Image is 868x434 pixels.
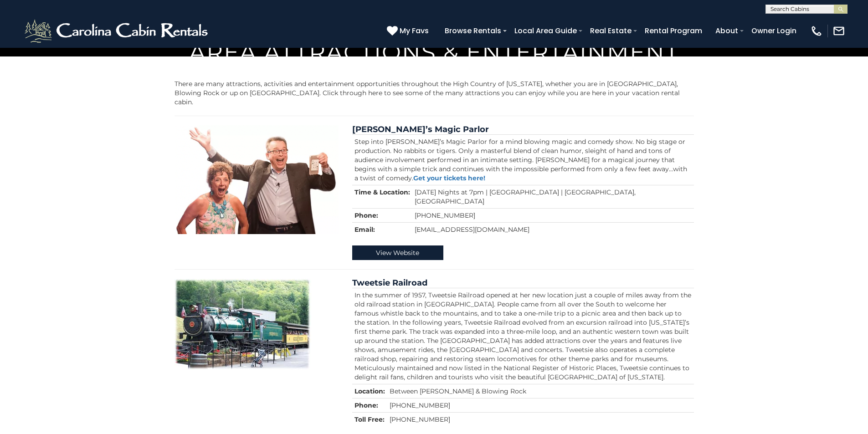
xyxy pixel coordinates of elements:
[352,245,443,260] a: View Website
[586,23,636,39] a: Real Estate
[412,208,694,222] td: [PHONE_NUMBER]
[400,25,429,36] span: My Favs
[23,17,212,45] img: White-1-2.png
[412,185,694,208] td: [DATE] Nights at 7pm | [GEOGRAPHIC_DATA] | [GEOGRAPHIC_DATA], [GEOGRAPHIC_DATA]
[387,384,694,398] td: Between [PERSON_NAME] & Blowing Rock
[352,288,694,384] td: In the summer of 1957, Tweetsie Railroad opened at her new location just a couple of miles away f...
[747,23,801,39] a: Owner Login
[387,412,694,426] td: [PHONE_NUMBER]
[354,188,410,196] strong: Time & Location:
[440,23,506,39] a: Browse Rentals
[412,222,694,236] td: [EMAIL_ADDRESS][DOMAIN_NAME]
[387,25,431,37] a: My Favs
[354,211,378,220] strong: Phone:
[832,25,845,37] img: mail-regular-white.png
[175,79,694,107] p: There are many attractions, activities and entertainment opportunities throughout the High Countr...
[352,134,694,185] td: Step into [PERSON_NAME]’s Magic Parlor for a mind blowing magic and comedy show. No big stage or ...
[413,174,485,182] a: Get your tickets here!
[175,279,311,370] img: Tweetsie Railroad
[711,23,743,39] a: About
[387,398,694,412] td: [PHONE_NUMBER]
[810,25,823,37] img: phone-regular-white.png
[510,23,581,39] a: Local Area Guide
[352,124,489,134] a: [PERSON_NAME]’s Magic Parlor
[640,23,707,39] a: Rental Program
[354,415,385,424] strong: Toll Free:
[352,278,427,288] a: Tweetsie Railroad
[354,401,378,409] strong: Phone:
[354,387,385,395] strong: Location:
[354,225,375,234] strong: Email:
